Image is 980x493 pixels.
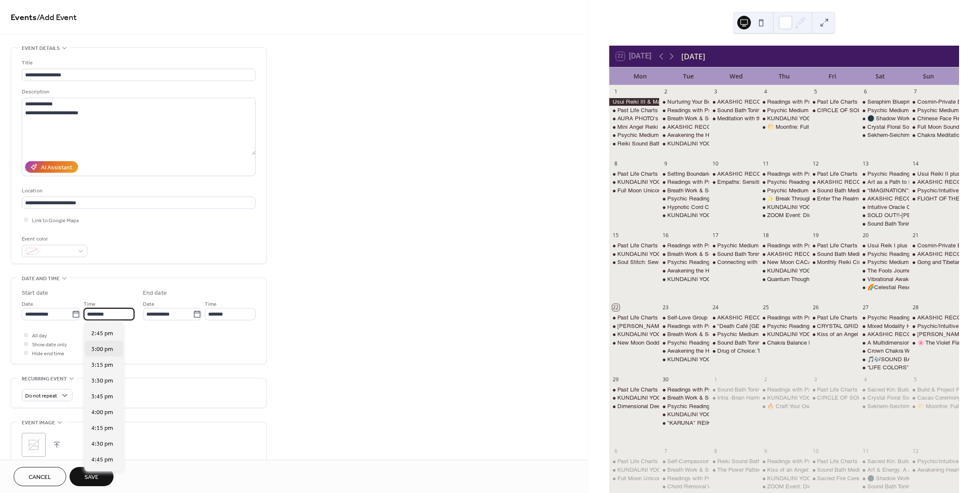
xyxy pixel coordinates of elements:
[912,88,919,95] div: 7
[867,123,962,131] div: Crystal Floral Sound Bath w/ Elowynn
[767,203,815,211] div: KUNDALINI YOGA
[667,212,715,219] div: KUNDALINI YOGA
[667,98,790,106] div: Nurturing Your Body Group Repatterning on Zoom
[29,473,51,482] span: Cancel
[22,289,48,298] div: Start date
[767,322,903,330] div: Psychic Readings Floor Day with [PERSON_NAME]!!
[809,331,859,338] div: Kiss of an Angel Archangel Raphael Meditation and Experience with Crista
[14,467,66,486] button: Cancel
[667,242,795,249] div: Readings with Psychic Medium [PERSON_NAME]
[862,304,869,311] div: 27
[767,107,911,114] div: Psychic Medium Floor Day with [DEMOGRAPHIC_DATA]
[809,187,859,194] div: Sound Bath Meditation! with Kelli
[709,115,759,122] div: Meditation with the Ascended Masters with Leeza
[22,235,86,244] div: Event color
[659,331,709,338] div: Breath Work & Sound Bath Meditation with Karen
[609,339,659,347] div: New Moon Goddess Activation Meditation with Leeza
[762,232,769,239] div: 18
[909,187,959,194] div: Psychic/Intuitive Development Group with Crista
[767,331,815,338] div: KUNDALINI YOGA
[817,170,968,178] div: Past Life Charts or Oracle Readings with [PERSON_NAME]
[70,467,113,486] button: Save
[712,376,719,383] div: 1
[709,107,759,114] div: Sound Bath Toning Meditation with Singing Bowls & Channeled Light Language & Song
[767,187,911,194] div: Psychic Medium Floor Day with [DEMOGRAPHIC_DATA]
[659,322,709,330] div: Readings with Psychic Medium Ashley Jodra
[667,123,882,131] div: AKASHIC RECORDS READING with [PERSON_NAME] (& Other Psychic Services)
[709,170,759,178] div: AKASHIC RECORDS READING with Valeri (& Other Psychic Services)
[817,314,968,322] div: Past Life Charts or Oracle Readings with [PERSON_NAME]
[667,258,803,266] div: Psychic Readings Floor Day with [PERSON_NAME]!!
[709,98,759,106] div: AKASHIC RECORDS READING with Valeri (& Other Psychic Services)
[681,51,705,62] div: [DATE]
[717,250,933,258] div: Sound Bath Toning Meditation with Singing Bowls & Channeled Light Language & Song
[617,258,772,266] div: Soul Stitch: Sewing Your Spirit Poppet with [PERSON_NAME]
[904,67,952,85] div: Sun
[909,131,959,139] div: Chakra Meditation with Renee
[859,203,909,211] div: Intuitive Oracle Card Reading class with Gayla
[667,322,795,330] div: Readings with Psychic Medium [PERSON_NAME]
[659,178,709,186] div: Readings with Psychic Medium Ashley Jodra
[22,87,254,96] div: Description
[32,216,79,225] span: Link to Google Maps
[856,67,904,85] div: Sat
[767,314,895,322] div: Readings with Psychic Medium [PERSON_NAME]
[84,300,96,309] span: Time
[617,187,722,194] div: Full Moon Unicorn Reiki Circle with Leeza
[717,314,932,322] div: AKASHIC RECORDS READING with [PERSON_NAME] (& Other Psychic Services)
[759,267,809,275] div: KUNDALINI YOGA
[809,107,859,114] div: CIRCLE OF SOUND
[817,107,870,114] div: CIRCLE OF SOUND
[859,339,909,347] div: A Multidimensional Healing Circle with Sean
[717,178,942,186] div: Empaths: Sensitive but Not Shattered A Resilience Training for Energetically Aware People
[859,195,909,203] div: AKASHIC RECORDS READING with Valeri (& Other Psychic Services)
[859,250,909,258] div: Psychic Readings Floor Day with Gayla!!
[912,304,919,311] div: 28
[859,331,909,338] div: AKASHIC RECORDS READING with Valeri (& Other Psychic Services)
[659,131,709,139] div: Awakening the Heart: A Journey to Inner Peace with Valeri
[859,212,909,219] div: SOLD OUT!!-Don Jose Ruiz presents The House of the Art of Dreams Summer–Fall 2025 Tour
[812,88,819,95] div: 5
[662,232,669,239] div: 16
[717,331,861,338] div: Psychic Medium Floor Day with [DEMOGRAPHIC_DATA]
[659,123,709,131] div: AKASHIC RECORDS READING with Valeri (& Other Psychic Services)
[909,242,959,249] div: Cosmin-Private Event
[609,331,659,338] div: KUNDALINI YOGA
[712,88,719,95] div: 3
[917,242,972,249] div: Cosmin-Private Event
[812,160,819,167] div: 12
[84,473,99,482] span: Save
[609,250,659,258] div: KUNDALINI YOGA
[11,9,37,26] a: Events
[817,187,936,194] div: Sound Bath Meditation! with [PERSON_NAME]
[659,339,709,347] div: Psychic Readings Floor Day with Gayla!!
[659,267,709,275] div: Awakening the Heart: A Journey to Inner Peace with Valeri
[91,361,113,370] span: 3:15 pm
[667,267,846,275] div: Awakening the Heart: A Journey to Inner Peace with [PERSON_NAME]
[717,107,933,114] div: Sound Bath Toning Meditation with Singing Bowls & Channeled Light Language & Song
[767,267,815,275] div: KUNDALINI YOGA
[909,331,959,338] div: Jazmine (private event) Front Classroom
[667,115,822,122] div: Breath Work & Sound Bath Meditation with [PERSON_NAME]
[709,347,759,355] div: Drug of Choice: The High That Heals Hypnotic State Installation for Natural Euphoria & Emotional ...
[712,67,760,85] div: Wed
[659,203,709,211] div: Hypnotic Cord Cutting Class with April
[664,67,712,85] div: Tue
[717,322,810,330] div: "Death Café [GEOGRAPHIC_DATA]"
[909,339,959,347] div: 🌸 The Violet Flame Circle 🌸Women's Circle with Noella
[809,250,859,258] div: Sound Bath Meditation! with Kelli
[617,242,768,249] div: Past Life Charts or Oracle Readings with [PERSON_NAME]
[759,339,809,347] div: Chakra Balance Meditation with Leeza
[859,220,909,228] div: Sound Bath Toning Meditation with Singing Bowls & Channeled Light Language & Song
[909,195,959,203] div: FLIGHT OF THE SERAPH with Sean
[667,339,803,347] div: Psychic Readings Floor Day with [PERSON_NAME]!!
[859,178,909,186] div: Art as a Path to Self-Discovery for Kids with Valeri
[659,242,709,249] div: Readings with Psychic Medium Ashley Jodra
[667,275,715,283] div: KUNDALINI YOGA
[859,258,909,266] div: Psychic Medium Floor Day with Crista
[909,107,959,114] div: Psychic Medium Floor Day with Crista
[759,170,809,178] div: Readings with Psychic Medium Ashley Jodra
[659,258,709,266] div: Psychic Readings Floor Day with Gayla!!
[667,250,822,258] div: Breath Work & Sound Bath Meditation with [PERSON_NAME]
[667,195,803,203] div: Psychic Readings Floor Day with [PERSON_NAME]!!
